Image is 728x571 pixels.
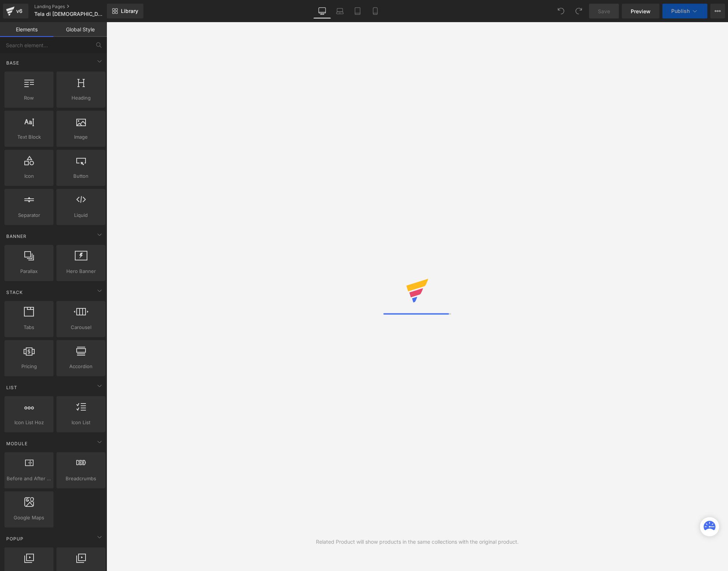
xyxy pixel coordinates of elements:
[6,440,28,447] span: Module
[316,538,519,546] div: Related Product will show products in the same collections with the original product.
[15,6,24,16] div: v6
[7,323,51,331] span: Tabs
[7,475,51,482] span: Before and After Images
[598,7,610,15] span: Save
[59,133,103,141] span: Image
[59,211,103,219] span: Liquid
[59,172,103,180] span: Button
[631,7,651,15] span: Preview
[349,4,366,18] a: Tablet
[7,211,51,219] span: Separator
[7,94,51,102] span: Row
[53,22,107,37] a: Global Style
[6,59,20,66] span: Base
[7,172,51,180] span: Icon
[7,363,51,370] span: Pricing
[3,4,28,18] a: v6
[59,267,103,275] span: Hero Banner
[313,4,331,18] a: Desktop
[622,4,659,18] a: Preview
[6,289,24,296] span: Stack
[7,267,51,275] span: Parallax
[59,94,103,102] span: Heading
[671,8,690,14] span: Publish
[34,4,119,10] a: Landing Pages
[331,4,349,18] a: Laptop
[6,233,27,240] span: Banner
[107,4,143,18] a: New Library
[59,475,103,482] span: Breadcrumbs
[59,419,103,426] span: Icon List
[571,4,586,18] button: Redo
[121,8,138,14] span: Library
[710,4,725,18] button: More
[7,133,51,141] span: Text Block
[59,323,103,331] span: Carousel
[554,4,568,18] button: Undo
[662,4,707,18] button: Publish
[366,4,384,18] a: Mobile
[6,384,18,391] span: List
[34,11,105,17] span: Tela di [DEMOGRAPHIC_DATA]
[59,363,103,370] span: Accordion
[6,535,24,542] span: Popup
[7,419,51,426] span: Icon List Hoz
[7,514,51,522] span: Google Maps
